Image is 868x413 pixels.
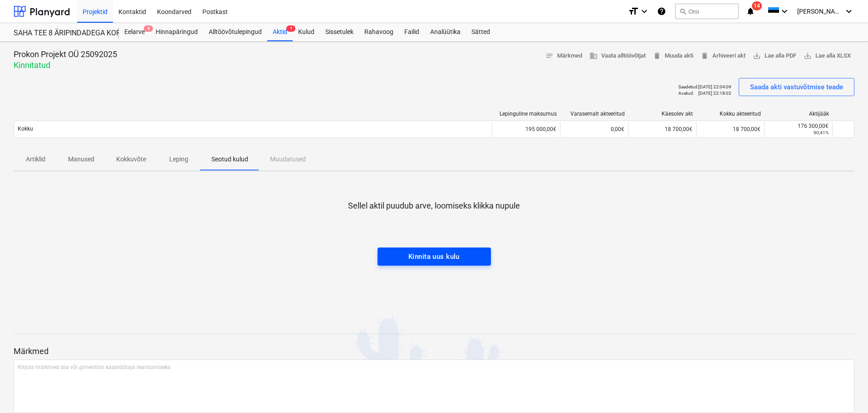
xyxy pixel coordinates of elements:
[466,23,495,41] a: Sätted
[797,8,843,15] span: [PERSON_NAME]
[18,125,33,133] p: Kokku
[359,23,399,41] a: Rahavoog
[150,23,203,41] a: Hinnapäringud
[632,111,693,117] div: Käesolev akt
[116,155,146,164] p: Kokkuvõte
[700,111,761,117] div: Kokku akteeritud
[144,25,153,32] span: 8
[800,49,854,63] button: Lae alla XLSX
[14,60,117,71] p: Kinnitatud
[657,6,666,17] i: Abikeskus
[639,6,650,17] i: keyboard_arrow_down
[804,52,812,60] span: save_alt
[408,251,460,262] div: Kinnita uus kulu
[628,6,639,17] i: format_size
[649,49,697,63] button: Muuda akti
[168,155,190,164] p: Leping
[814,130,829,135] small: 90,41%
[653,52,661,60] span: delete
[267,23,293,41] a: Aktid1
[119,23,150,41] div: Eelarve
[492,122,560,136] div: 195 000,00€
[293,23,320,41] a: Kulud
[564,111,625,117] div: Varasemalt akteeritud
[399,23,425,41] a: Failid
[586,49,649,63] button: Vaata alltöövõtjat
[68,155,94,164] p: Manused
[804,51,851,61] span: Lae alla XLSX
[286,25,295,32] span: 1
[679,8,687,15] span: search
[589,51,646,61] span: Vaata alltöövõtjat
[203,23,267,41] a: Alltöövõtulepingud
[560,122,628,136] div: 0,00€
[14,346,854,357] p: Märkmed
[545,51,582,61] span: Märkmed
[678,84,698,90] p: Saadetud :
[211,155,248,164] p: Seotud kulud
[752,1,762,10] span: 14
[697,49,749,63] button: Arhiveeri akt
[14,49,117,60] p: Prokon Projekt OÜ 25092025
[628,122,696,136] div: 18 700,00€
[378,248,491,266] button: Kinnita uus kulu
[589,52,598,60] span: business
[25,155,46,164] p: Artiklid
[320,23,359,41] a: Sissetulek
[696,122,764,136] div: 18 700,00€
[750,81,843,93] div: Saada akti vastuvõtmise teade
[678,90,694,96] p: Avatud :
[653,51,693,61] span: Muuda akti
[749,49,800,63] button: Lae alla PDF
[753,52,761,60] span: save_alt
[753,51,796,61] span: Lae alla PDF
[701,52,709,60] span: delete
[267,23,293,41] div: Aktid
[823,369,868,413] iframe: Chat Widget
[119,23,150,41] a: Eelarve8
[496,111,557,117] div: Lepinguline maksumus
[348,200,520,211] p: Sellel aktil puudub arve, loomiseks klikka nupule
[425,23,466,41] a: Analüütika
[768,123,829,129] div: 176 300,00€
[14,29,108,38] div: SAHA TEE 8 ÄRIPINDADEGA KORTERMAJA
[701,51,745,61] span: Arhiveeri akt
[779,6,790,17] i: keyboard_arrow_down
[768,111,829,117] div: Aktijääk
[843,6,854,17] i: keyboard_arrow_down
[746,6,755,17] i: notifications
[739,78,854,96] button: Saada akti vastuvõtmise teade
[675,4,739,19] button: Otsi
[545,52,554,60] span: notes
[698,90,731,96] p: [DATE] 22:18:02
[542,49,586,63] button: Märkmed
[698,84,731,90] p: [DATE] 22:04:09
